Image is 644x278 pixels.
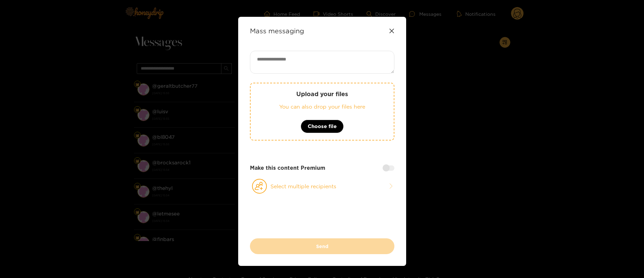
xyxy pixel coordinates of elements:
span: Choose file [308,122,337,130]
strong: Make this content Premium [250,164,325,172]
button: Select multiple recipients [250,178,394,194]
button: Choose file [301,120,344,133]
strong: Mass messaging [250,27,304,35]
button: Send [250,238,394,254]
p: Upload your files [264,90,380,98]
p: You can also drop your files here [264,103,380,111]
